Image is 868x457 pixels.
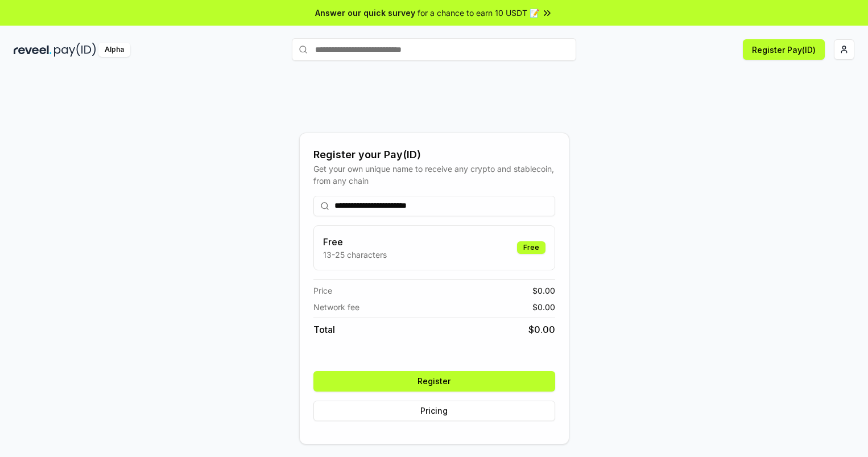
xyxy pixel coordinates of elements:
[532,285,555,297] span: $ 0.00
[313,147,555,163] div: Register your Pay(ID)
[14,43,52,57] img: reveel_dark
[323,249,387,261] p: 13-25 characters
[517,241,545,254] div: Free
[532,301,555,313] span: $ 0.00
[313,301,359,313] span: Network fee
[313,401,555,421] button: Pricing
[313,285,332,297] span: Price
[313,371,555,392] button: Register
[528,323,555,336] span: $ 0.00
[418,7,539,19] span: for a chance to earn 10 USDT 📝
[323,235,387,249] h3: Free
[313,163,555,187] div: Get your own unique name to receive any crypto and stablecoin, from any chain
[54,43,96,57] img: pay_id
[315,7,415,19] span: Answer our quick survey
[98,43,130,57] div: Alpha
[743,39,825,60] button: Register Pay(ID)
[313,323,335,336] span: Total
